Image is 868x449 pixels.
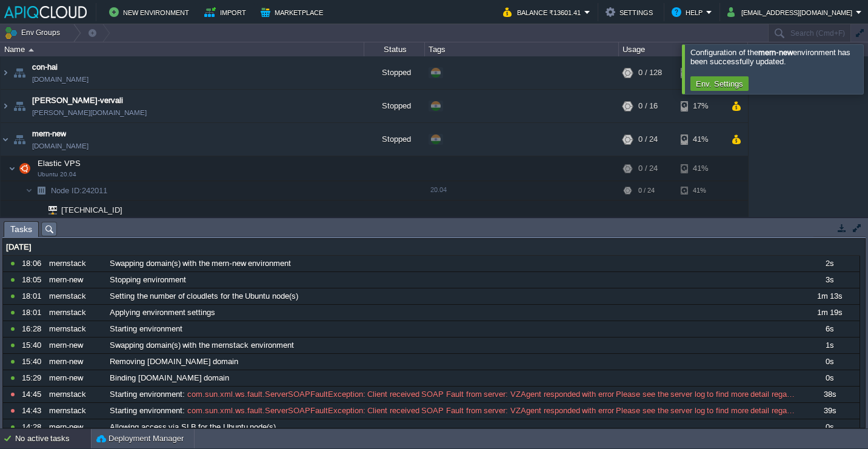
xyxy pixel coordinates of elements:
[672,5,706,19] button: Help
[36,158,82,168] span: Elastic VPS
[204,5,250,19] button: Import
[606,5,656,19] button: Settings
[426,42,618,56] div: Tags
[638,156,658,181] div: 0 / 24
[109,5,193,19] button: New Environment
[110,373,229,384] span: Binding [DOMAIN_NAME] domain
[110,340,294,351] span: Swapping domain(s) with the mernstack environment
[33,201,40,219] img: AMDAwAAAACH5BAEAAAAALAAAAAABAAEAAAICRAEAOw==
[38,171,76,178] span: Ubuntu 20.04
[22,321,45,337] div: 16:28
[110,356,238,367] span: Removing [DOMAIN_NAME] domain
[96,433,184,445] button: Deployment Manager
[681,181,720,200] div: 41%
[800,370,859,386] div: 0s
[800,403,859,419] div: 39s
[33,181,50,200] img: AMDAwAAAACH5BAEAAAAALAAAAAABAAEAAAICRAEAOw==
[1,123,10,156] img: AMDAwAAAACH5BAEAAAAALAAAAAABAAEAAAICRAEAOw==
[107,403,798,419] div: :
[110,405,182,416] span: Starting environment
[46,354,105,370] div: mern-new
[1,42,364,56] div: Name
[11,56,28,89] img: AMDAwAAAACH5BAEAAAAALAAAAAABAAEAAAICRAEAOw==
[32,140,88,152] a: [DOMAIN_NAME]
[46,419,105,435] div: mern-new
[638,56,662,89] div: 0 / 128
[11,123,28,156] img: AMDAwAAAACH5BAEAAAAALAAAAAABAAEAAAICRAEAOw==
[22,403,45,419] div: 14:43
[15,429,91,448] div: No active tasks
[365,42,424,56] div: Status
[22,288,45,304] div: 18:01
[110,274,186,285] span: Stopping environment
[800,419,859,435] div: 0s
[681,90,720,122] div: 17%
[110,307,215,318] span: Applying environment settings
[4,24,64,41] button: Env Groups
[40,201,57,219] img: AMDAwAAAACH5BAEAAAAALAAAAAABAAEAAAICRAEAOw==
[46,305,105,321] div: mernstack
[22,370,45,386] div: 15:29
[800,354,859,370] div: 0s
[681,156,720,181] div: 41%
[638,181,655,200] div: 0 / 24
[638,123,658,156] div: 0 / 24
[46,403,105,419] div: mernstack
[110,422,276,433] span: Allowing access via SLB for the Ubuntu node(s)
[800,338,859,353] div: 1s
[638,90,658,122] div: 0 / 16
[46,387,105,402] div: mernstack
[800,288,859,304] div: 1m 13s
[51,186,82,195] span: Node ID:
[503,5,584,19] button: Balance ₹13601.41
[22,338,45,353] div: 15:40
[22,256,45,271] div: 18:06
[32,73,88,85] a: [DOMAIN_NAME]
[1,56,10,89] img: AMDAwAAAACH5BAEAAAAALAAAAAABAAEAAAICRAEAOw==
[364,123,425,156] div: Stopped
[32,107,147,119] a: [PERSON_NAME][DOMAIN_NAME]
[10,222,32,237] span: Tasks
[22,354,45,370] div: 15:40
[681,56,720,89] div: 23%
[32,61,58,73] a: con-hai
[50,185,109,196] a: Node ID:242011
[46,338,105,353] div: mern-new
[185,405,796,416] span: com.sun.xml.ws.fault.ServerSOAPFaultException: Client received SOAP Fault from server: VZAgent re...
[110,291,298,302] span: Setting the number of cloudlets for the Ubuntu node(s)
[727,5,856,19] button: [EMAIL_ADDRESS][DOMAIN_NAME]
[1,90,10,122] img: AMDAwAAAACH5BAEAAAAALAAAAAABAAEAAAICRAEAOw==
[107,387,798,402] div: :
[60,201,124,219] span: [TECHNICAL_ID]
[46,288,105,304] div: mernstack
[28,48,34,52] img: AMDAwAAAACH5BAEAAAAALAAAAAABAAEAAAICRAEAOw==
[60,205,124,215] a: [TECHNICAL_ID]
[3,239,860,255] div: [DATE]
[758,48,792,57] b: mern-new
[800,256,859,271] div: 2s
[22,419,45,435] div: 14:28
[692,78,747,89] button: Env. Settings
[4,6,87,18] img: APIQCloud
[46,256,105,271] div: mernstack
[46,370,105,386] div: mern-new
[800,387,859,402] div: 38s
[16,156,33,181] img: AMDAwAAAACH5BAEAAAAALAAAAAABAAEAAAICRAEAOw==
[430,186,447,193] span: 20.04
[110,389,182,400] span: Starting environment
[32,128,66,140] a: mern-new
[681,123,720,156] div: 41%
[32,95,123,107] a: [PERSON_NAME]-vervali
[110,258,291,269] span: Swapping domain(s) with the mern-new environment
[261,5,327,19] button: Marketplace
[22,305,45,321] div: 18:01
[25,181,33,200] img: AMDAwAAAACH5BAEAAAAALAAAAAABAAEAAAICRAEAOw==
[46,272,105,288] div: mern-new
[50,185,109,196] span: 242011
[690,48,850,66] span: Configuration of the environment has been successfully updated.
[364,90,425,122] div: Stopped
[22,272,45,288] div: 18:05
